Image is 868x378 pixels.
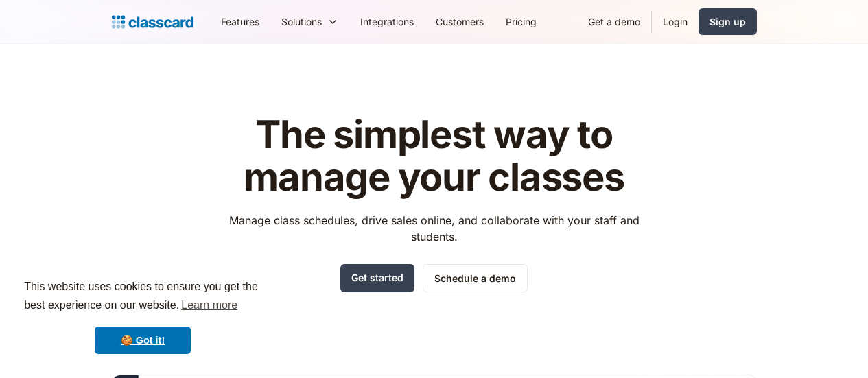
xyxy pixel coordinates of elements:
[11,265,274,367] div: cookieconsent
[95,327,191,354] a: dismiss cookie message
[210,6,270,37] a: Features
[340,264,414,292] a: Get started
[179,295,239,316] a: learn more about cookies
[281,14,322,29] div: Solutions
[577,6,651,37] a: Get a demo
[349,6,425,37] a: Integrations
[423,264,528,292] a: Schedule a demo
[216,212,652,245] p: Manage class schedules, drive sales online, and collaborate with your staff and students.
[112,12,193,32] a: home
[425,6,495,37] a: Customers
[652,6,699,37] a: Login
[24,279,261,316] span: This website uses cookies to ensure you get the best experience on our website.
[270,6,349,37] div: Solutions
[495,6,548,37] a: Pricing
[216,114,652,198] h1: The simplest way to manage your classes
[709,14,746,29] div: Sign up
[699,8,757,35] a: Sign up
